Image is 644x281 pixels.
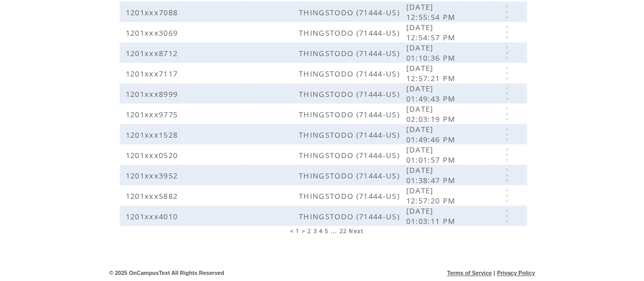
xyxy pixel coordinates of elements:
[126,7,181,17] span: 1201xxx7088
[299,211,402,221] span: THINGSTODO (71444-US)
[299,48,402,58] span: THINGSTODO (71444-US)
[299,28,402,38] span: THINGSTODO (71444-US)
[126,211,181,221] span: 1201xxx4010
[126,150,181,160] span: 1201xxx0520
[406,83,458,104] span: [DATE] 01:49:43 PM
[299,130,402,140] span: THINGSTODO (71444-US)
[109,270,225,276] span: © 2025 OnCampusText All Rights Reserved
[325,227,328,235] a: 5
[406,2,458,22] span: [DATE] 12:55:54 PM
[290,227,305,235] span: < 1 >
[406,124,458,144] span: [DATE] 01:49:46 PM
[126,48,181,58] span: 1201xxx8712
[299,7,402,17] span: THINGSTODO (71444-US)
[307,227,311,235] a: 2
[299,170,402,181] span: THINGSTODO (71444-US)
[299,150,402,160] span: THINGSTODO (71444-US)
[126,89,181,99] span: 1201xxx8999
[126,109,181,119] span: 1201xxx9775
[319,227,323,235] a: 4
[126,191,181,201] span: 1201xxx5882
[126,28,181,38] span: 1201xxx3069
[406,185,458,206] span: [DATE] 12:57:20 PM
[406,165,458,185] span: [DATE] 01:38:47 PM
[126,170,181,181] span: 1201xxx3952
[299,68,402,79] span: THINGSTODO (71444-US)
[340,227,347,235] a: 22
[447,270,492,276] a: Terms of Service
[406,144,458,165] span: [DATE] 01:01:57 PM
[406,63,458,83] span: [DATE] 12:57:21 PM
[406,42,458,63] span: [DATE] 01:10:36 PM
[493,270,495,276] span: |
[406,22,458,42] span: [DATE] 12:54:57 PM
[299,109,402,119] span: THINGSTODO (71444-US)
[406,206,458,226] span: [DATE] 01:03:11 PM
[299,191,402,201] span: THINGSTODO (71444-US)
[313,227,317,235] a: 3
[406,104,458,124] span: [DATE] 02:03:19 PM
[299,89,402,99] span: THINGSTODO (71444-US)
[126,68,181,79] span: 1201xxx7117
[497,270,535,276] a: Privacy Policy
[126,130,181,140] span: 1201xxx1528
[349,227,363,235] a: Next
[331,227,338,235] span: ...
